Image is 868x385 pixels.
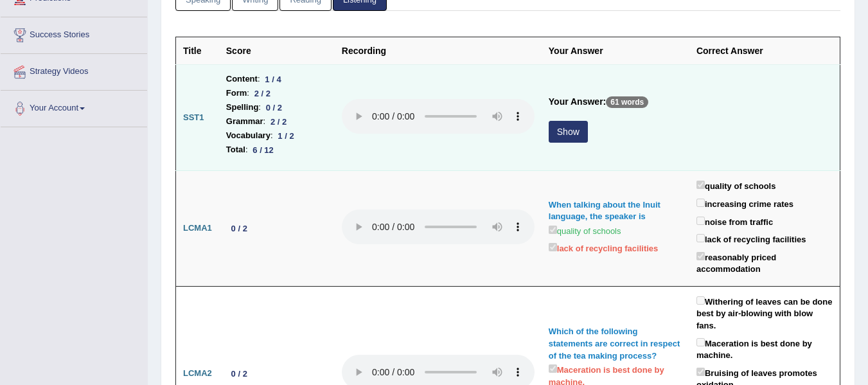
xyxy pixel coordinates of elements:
[696,294,833,332] label: Withering of leaves can be done best by air-blowing with blow fans.
[226,72,258,86] b: Content
[696,336,833,362] label: Maceration is best done by machine.
[226,129,328,143] li: :
[226,86,247,100] b: Form
[549,243,557,251] input: lack of recycling facilities
[696,252,705,260] input: reasonably priced accommodation
[696,214,773,229] label: noise from traffic
[226,72,328,86] li: :
[1,91,147,123] a: Your Account
[249,87,276,100] div: 2 / 2
[219,37,335,65] th: Score
[549,326,682,362] div: Which of the following statements are correct in respect of the tea making process?
[549,226,557,234] input: quality of schools
[1,54,147,86] a: Strategy Videos
[696,217,705,225] input: noise from traffic
[696,196,793,211] label: increasing crime rates
[549,364,557,373] input: Maceration is best done by machine.
[606,96,648,108] p: 61 words
[696,368,705,376] input: Bruising of leaves promotes oxidation.
[226,114,328,129] li: :
[696,231,806,246] label: lack of recycling facilities
[696,178,776,193] label: quality of schools
[226,114,263,129] b: Grammar
[549,223,621,238] label: quality of schools
[696,338,705,346] input: Maceration is best done by machine.
[689,37,840,65] th: Correct Answer
[183,368,212,378] b: LCMA2
[226,143,328,157] li: :
[226,129,270,143] b: Vocabulary
[226,86,328,100] li: :
[696,234,705,242] input: lack of recycling facilities
[226,143,245,157] b: Total
[226,100,328,114] li: :
[696,199,705,207] input: increasing crime rates
[183,112,204,122] b: SST1
[542,37,689,65] th: Your Answer
[696,181,705,189] input: quality of schools
[273,129,299,143] div: 1 / 2
[226,222,252,235] div: 0 / 2
[176,37,219,65] th: Title
[260,73,287,86] div: 1 / 4
[1,17,147,49] a: Success Stories
[696,249,833,276] label: reasonably priced accommodation
[696,296,705,305] input: Withering of leaves can be done best by air-blowing with blow fans.
[549,240,659,255] label: lack of recycling facilities
[261,101,287,114] div: 0 / 2
[265,115,292,129] div: 2 / 2
[226,367,252,381] div: 0 / 2
[183,223,212,233] b: LCMA1
[335,37,542,65] th: Recording
[248,143,279,157] div: 6 / 12
[226,100,259,114] b: Spelling
[549,121,588,143] button: Show
[549,199,682,223] div: When talking about the Inuit language, the speaker is
[549,96,606,107] b: Your Answer:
